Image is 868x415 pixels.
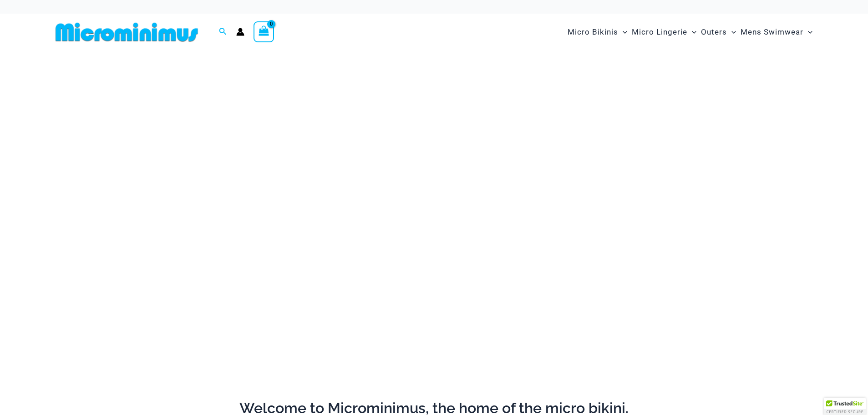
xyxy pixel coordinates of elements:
a: Mens SwimwearMenu ToggleMenu Toggle [738,18,815,46]
a: OutersMenu ToggleMenu Toggle [699,18,738,46]
div: TrustedSite Certified [824,398,866,415]
img: MM SHOP LOGO FLAT [52,22,202,42]
a: Account icon link [236,28,244,36]
a: Micro LingerieMenu ToggleMenu Toggle [629,18,699,46]
span: Menu Toggle [618,20,627,44]
span: Menu Toggle [687,20,696,44]
span: Menu Toggle [803,20,812,44]
span: Micro Bikinis [568,20,618,44]
span: Menu Toggle [727,20,736,44]
span: Micro Lingerie [632,20,687,44]
a: Micro BikinisMenu ToggleMenu Toggle [565,18,629,46]
span: Mens Swimwear [741,20,803,44]
a: View Shopping Cart, empty [254,21,274,42]
nav: Site Navigation [564,17,817,47]
a: Search icon link [219,26,227,38]
span: Outers [701,20,727,44]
